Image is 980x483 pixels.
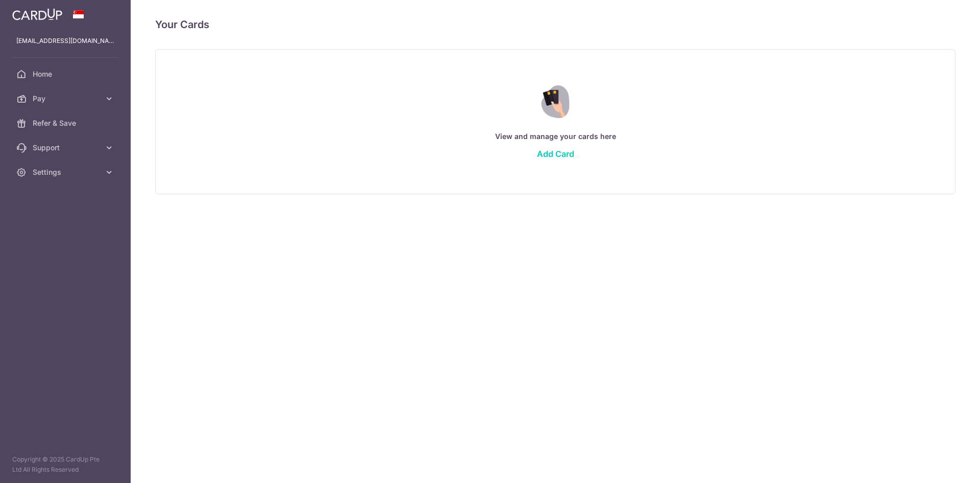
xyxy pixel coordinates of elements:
span: Settings [33,167,100,177]
span: Support [33,143,100,153]
img: Credit Card [533,85,577,118]
span: Pay [33,94,100,104]
span: Refer & Save [33,118,100,128]
span: Home [33,69,100,79]
p: View and manage your cards here [176,130,935,143]
a: Add Card [537,149,574,159]
p: [EMAIL_ADDRESS][DOMAIN_NAME] [16,36,114,46]
h4: Your Cards [155,16,209,33]
img: CardUp [12,8,62,20]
